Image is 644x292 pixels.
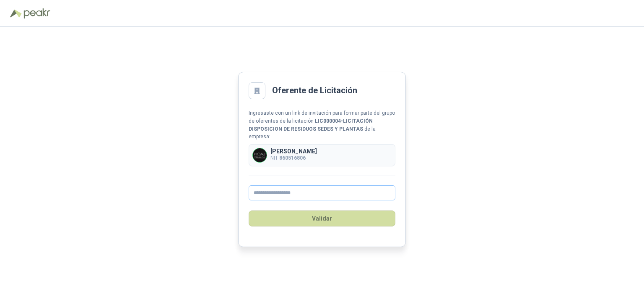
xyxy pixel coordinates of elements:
[279,155,306,161] b: 860516806
[270,154,317,162] p: NIT
[10,9,22,18] img: Logo
[249,210,395,226] button: Validar
[249,118,373,132] b: LIC000004 - LICITACIÓN DISPOSICION DE RESIDUOS SEDES Y PLANTAS
[23,8,50,18] img: Peakr
[270,148,317,154] p: [PERSON_NAME]
[253,148,267,162] img: Company Logo
[249,109,395,141] p: Ingresaste con un link de invitación para formar parte del grupo de oferentes de la licitación de...
[272,84,357,97] h2: Oferente de Licitación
